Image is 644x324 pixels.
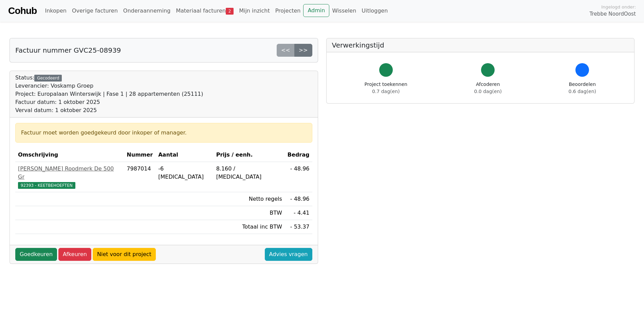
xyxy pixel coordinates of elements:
a: Inkopen [42,4,69,18]
div: Project: Europalaan Winterswijk | Fase 1 | 28 appartementen (25111) [15,90,203,98]
div: Verval datum: 1 oktober 2025 [15,106,203,114]
a: Niet voor dit project [93,248,156,261]
td: BTW [214,206,285,220]
span: 0.6 dag(en) [569,89,596,94]
div: Leverancier: Voskamp Groep [15,82,203,90]
h5: Factuur nummer GVC25-08939 [15,46,121,54]
div: Status: [15,74,203,114]
div: -6 [MEDICAL_DATA] [158,165,210,181]
td: 7987014 [124,162,155,192]
a: Wisselen [329,4,359,18]
div: Factuur datum: 1 oktober 2025 [15,98,203,106]
a: Uitloggen [359,4,390,18]
span: Trebbe NoordOost [590,10,636,18]
td: - 53.37 [285,220,312,234]
h5: Verwerkingstijd [332,41,629,49]
a: Mijn inzicht [236,4,273,18]
a: Onderaanneming [121,4,173,18]
div: Gecodeerd [34,75,62,82]
a: [PERSON_NAME] Roodmerk De 500 Gr92393 - KEETBEHOEFTEN [18,165,121,189]
div: Beoordelen [569,81,596,95]
a: >> [294,44,312,57]
span: 0.7 dag(en) [372,89,400,94]
th: Bedrag [285,148,312,162]
th: Prijs / eenh. [214,148,285,162]
a: Cohub [8,3,37,19]
td: Totaal inc BTW [214,220,285,234]
a: Afkeuren [58,248,91,261]
th: Nummer [124,148,155,162]
span: 0.0 dag(en) [474,89,502,94]
th: Omschrijving [15,148,124,162]
td: Netto regels [214,192,285,206]
div: Project toekennen [365,81,407,95]
span: 92393 - KEETBEHOEFTEN [18,182,75,189]
td: - 48.96 [285,192,312,206]
div: [PERSON_NAME] Roodmerk De 500 Gr [18,165,121,181]
a: Projecten [273,4,303,18]
a: Goedkeuren [15,248,57,261]
span: 2 [226,8,234,15]
div: Factuur moet worden goedgekeurd door inkoper of manager. [21,129,307,137]
a: Advies vragen [265,248,312,261]
div: Afcoderen [474,81,502,95]
th: Aantal [155,148,213,162]
a: Materiaal facturen2 [173,4,236,18]
div: 8.160 / [MEDICAL_DATA] [216,165,282,181]
a: Overige facturen [69,4,121,18]
span: Ingelogd onder: [601,4,636,10]
td: - 4.41 [285,206,312,220]
td: - 48.96 [285,162,312,192]
a: Admin [303,4,329,17]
